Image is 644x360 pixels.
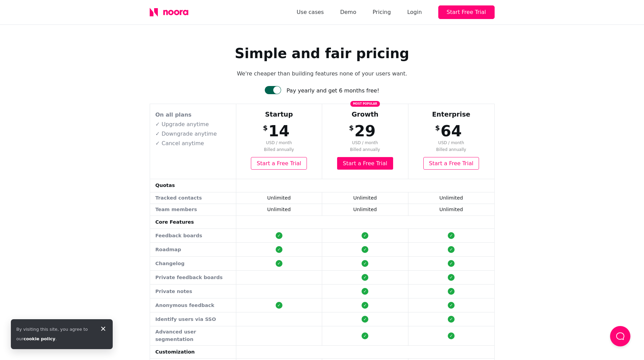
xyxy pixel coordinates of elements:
div: ✓ [448,302,455,309]
p: ✓ Cancel anytime [155,139,231,148]
div: ✓ [448,232,455,239]
div: ✓ [448,260,455,267]
span: USD / month [323,140,408,146]
div: Growth [323,110,408,120]
td: Tracked contacts [150,192,236,204]
span: Most popular [350,101,380,107]
div: ✓ [362,288,368,295]
div: Enterprise [409,110,494,120]
td: Roadmap [150,243,236,257]
span: $ [263,123,268,133]
p: ✓ Upgrade anytime [155,120,231,128]
span: Billed annually [237,147,322,153]
td: Quotas [150,179,236,192]
td: Anonymous feedback [150,298,236,312]
div: Login [407,7,422,17]
td: Unlimited [236,204,322,216]
h1: Simple and fair pricing [150,45,495,62]
div: ✓ [362,302,368,309]
span: $ [349,123,354,133]
div: ✓ [276,260,282,267]
strong: On all plans [155,112,192,118]
button: Load Chat [610,326,630,346]
div: ✓ [362,260,368,267]
div: ✓ [448,332,455,339]
div: ✓ [276,246,282,253]
div: ✓ [448,288,455,295]
span: Billed annually [409,147,494,153]
span: Billed annually [323,147,408,153]
a: Start a Free Trial [251,157,307,170]
div: ✓ [276,302,282,309]
span: 64 [441,122,462,140]
div: ✓ [448,274,455,281]
span: $ [435,123,440,133]
div: ✓ [448,246,455,253]
div: ✓ [276,232,282,239]
a: cookie policy [23,336,55,341]
a: Pricing [372,7,391,17]
span: USD / month [237,140,322,146]
td: Private notes [150,285,236,298]
div: Startup [237,110,322,120]
td: Unlimited [236,192,322,204]
td: Unlimited [322,204,408,216]
span: USD / month [409,140,494,146]
a: Demo [340,7,356,17]
div: ✓ [362,232,368,239]
span: 29 [354,122,375,140]
p: ✓ Downgrade anytime [155,130,231,138]
a: Start a Free Trial [423,157,479,170]
td: Core Features [150,216,236,229]
td: Identify users via SSO [150,312,236,326]
td: Unlimited [408,204,494,216]
td: Unlimited [322,192,408,204]
p: We're cheaper than building features none of your users want. [150,70,495,78]
div: ✓ [362,316,368,323]
td: Unlimited [408,192,494,204]
td: Advanced user segmentation [150,326,236,345]
div: Pay yearly and get 6 months free! [287,86,379,96]
a: Start a Free Trial [337,157,393,170]
a: Use cases [297,7,324,17]
td: Changelog [150,257,236,271]
td: Team members [150,204,236,216]
td: Feedback boards [150,229,236,243]
td: Customization [150,345,236,359]
div: By visiting this site, you agree to our . [16,325,94,344]
div: ✓ [362,246,368,253]
div: ✓ [448,316,455,323]
td: Private feedback boards [150,271,236,285]
div: ✓ [362,274,368,281]
button: Start Free Trial [438,5,495,19]
div: ✓ [362,332,368,339]
span: 14 [269,122,290,140]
